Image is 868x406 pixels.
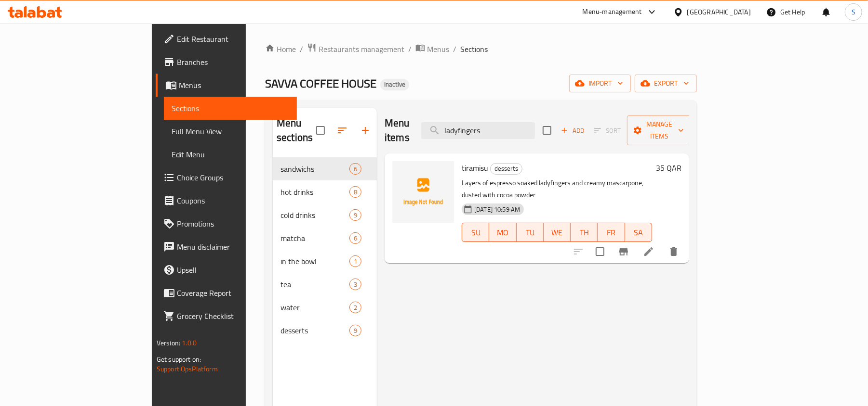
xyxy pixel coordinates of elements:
div: matcha6 [273,227,377,250]
div: water2 [273,296,377,319]
span: FR [601,226,621,240]
a: Grocery Checklist [156,304,297,328]
span: Add [560,125,586,136]
span: Choice Groups [177,172,289,183]
div: [GEOGRAPHIC_DATA] [687,7,751,17]
div: desserts9 [273,319,377,342]
div: sandwichs6 [273,157,377,180]
a: Sections [164,97,297,120]
span: Manage items [635,118,684,142]
a: Choice Groups [156,166,297,189]
span: 9 [350,326,361,335]
button: WE [544,223,571,242]
span: S [852,7,855,17]
button: FR [598,223,625,242]
span: TU [521,226,540,240]
span: 6 [350,234,361,243]
span: 1 [350,257,361,266]
a: Promotions [156,212,297,235]
div: items [349,209,361,221]
span: [DATE] 10:59 AM [470,205,524,214]
a: Edit Restaurant [156,27,297,51]
button: MO [489,223,516,242]
li: / [453,43,456,55]
span: SA [629,226,648,240]
span: desserts [491,163,522,174]
span: Menu disclaimer [177,241,289,253]
span: TH [574,226,594,240]
a: Menu disclaimer [156,235,297,258]
nav: breadcrumb [265,43,697,55]
span: Sections [460,43,488,55]
button: import [569,75,631,92]
span: import [577,77,623,89]
div: cold drinks [280,209,349,221]
a: Branches [156,51,297,74]
button: Manage items [627,115,692,145]
a: Menus [415,43,449,55]
a: Coverage Report [156,281,297,304]
a: Upsell [156,258,297,281]
div: cold drinks9 [273,203,377,227]
span: Get support on: [157,353,201,366]
span: Inactive [380,80,409,89]
button: export [635,75,697,92]
div: in the bowl1 [273,250,377,273]
button: SU [462,223,489,242]
h6: 35 QAR [656,161,681,175]
span: 1.0.0 [182,337,197,349]
span: tiramisu [462,161,488,175]
div: items [349,279,361,290]
span: Select section [537,120,557,140]
li: / [300,43,303,55]
div: Inactive [380,79,409,90]
span: Version: [157,337,180,349]
a: Coupons [156,189,297,212]
p: Layers of espresso soaked ladyfingers and creamy mascarpone, dusted with cocoa powder [462,177,652,201]
span: Sort sections [331,119,354,142]
span: Full Menu View [172,126,289,137]
div: items [349,163,361,175]
span: sandwichs [280,163,349,175]
div: items [349,325,361,336]
span: WE [548,226,567,240]
nav: Menu sections [273,153,377,346]
span: hot drinks [280,186,349,198]
div: hot drinks8 [273,180,377,203]
span: Sections [172,102,289,114]
button: delete [662,240,685,263]
span: Upsell [177,264,289,276]
button: Add section [354,119,377,142]
div: desserts [490,163,522,175]
div: items [349,255,361,267]
button: SA [625,223,652,242]
div: items [349,232,361,244]
a: Menus [156,74,297,97]
input: search [421,122,535,139]
span: Select to update [590,241,610,262]
span: SU [466,226,485,240]
div: tea [280,279,349,290]
button: Branch-specific-item [612,240,635,263]
span: 9 [350,211,361,220]
button: TU [517,223,544,242]
span: matcha [280,232,349,244]
span: 2 [350,303,361,312]
h2: Menu items [385,116,410,145]
span: 8 [350,188,361,197]
div: tea3 [273,273,377,296]
span: Grocery Checklist [177,310,289,322]
span: SAVVA COFFEE HOUSE [265,73,376,94]
span: Restaurants management [319,43,404,55]
a: Support.OpsPlatform [157,363,218,375]
button: Add [557,123,588,138]
span: Select all sections [310,120,331,140]
div: in the bowl [280,255,349,267]
span: Edit Menu [172,149,289,160]
span: Coverage Report [177,287,289,299]
span: desserts [280,325,349,336]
